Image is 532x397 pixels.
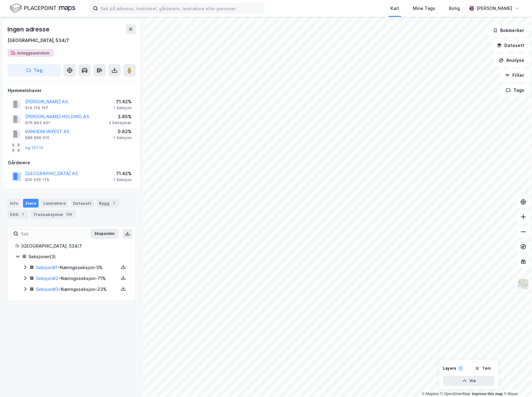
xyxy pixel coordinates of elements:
[488,24,530,37] button: Bokmerker
[8,87,135,94] div: Hjemmelshaver
[25,120,50,125] div: 976 843 401
[443,366,456,371] div: Layers
[449,5,460,12] div: Bolig
[31,210,76,219] div: Transaksjoner
[25,105,48,110] div: 914 219 167
[41,199,68,208] div: Leietakere
[7,199,21,208] div: Info
[98,4,264,13] input: Søk på adresse, matrikkel, gårdeiere, leietakere eller personer
[7,210,28,219] div: ESG
[7,64,61,77] button: Tag
[96,199,119,208] div: Bygg
[501,84,530,96] button: Tags
[517,278,529,290] img: Z
[8,159,135,166] div: Gårdeiere
[10,3,75,14] img: logo.f888ab2527a4732fd821a326f86c7f29.svg
[492,39,530,52] button: Datasett
[109,113,132,120] div: 3.85%
[36,275,119,282] div: - Næringsseksjon - 71%
[413,5,435,12] div: Mine Tags
[472,392,503,396] a: Improve this map
[422,392,439,396] a: Mapbox
[457,365,464,371] div: 1
[440,392,470,396] a: OpenStreetMap
[20,211,26,217] div: 1
[443,376,495,386] button: Vis
[36,287,58,292] a: Seksjon#3
[113,98,132,105] div: 71.42%
[7,24,50,34] div: Ingen adresse
[71,199,94,208] div: Datasett
[65,211,73,217] div: 139
[471,363,495,373] button: Tøm
[7,37,69,44] div: [GEOGRAPHIC_DATA], 534/7
[36,264,119,271] div: - Næringsseksjon - 5%
[113,135,132,140] div: 1 Seksjon
[113,177,132,182] div: 1 Seksjon
[109,120,132,125] div: 2 Seksjoner
[36,265,58,270] a: Seksjon#1
[28,253,128,260] div: Seksjoner ( 3 )
[390,5,399,12] div: Kart
[500,69,530,82] button: Filter
[493,54,530,67] button: Analyse
[25,177,49,182] div: 920 035 175
[91,229,119,239] button: Ekspander
[23,199,39,208] div: Eiere
[477,5,512,12] div: [PERSON_NAME]
[113,105,132,110] div: 1 Seksjon
[113,170,132,177] div: 71.42%
[501,367,532,397] iframe: Chat Widget
[18,229,86,238] input: Søk
[21,242,128,250] div: [GEOGRAPHIC_DATA], 534/7
[501,367,532,397] div: Kontrollprogram for chat
[111,200,117,206] div: 1
[25,135,49,140] div: 988 966 010
[36,276,58,281] a: Seksjon#2
[36,286,119,293] div: - Næringsseksjon - 23%
[113,128,132,135] div: 0.82%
